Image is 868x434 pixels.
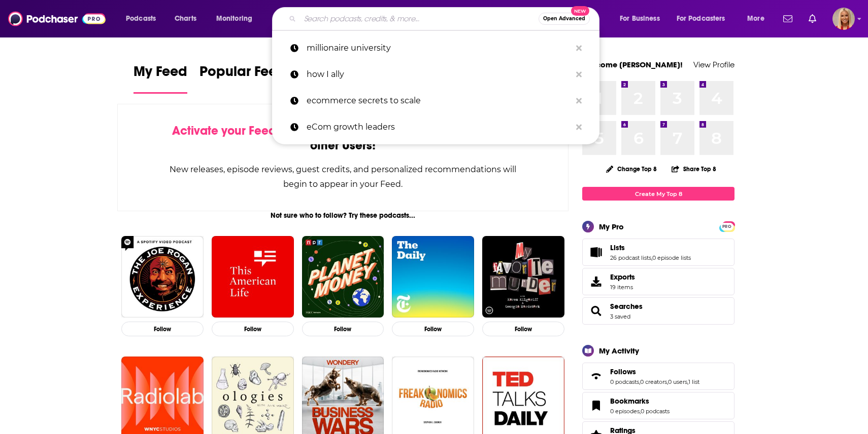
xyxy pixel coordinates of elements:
button: open menu [209,11,265,27]
img: The Daily [392,236,474,318]
button: open menu [119,11,169,27]
a: Show notifications dropdown [805,10,820,27]
span: New [571,6,589,16]
span: Lists [610,243,625,252]
span: Monitoring [216,12,252,26]
span: Charts [175,12,196,26]
button: Change Top 8 [600,163,663,175]
a: Follows [586,369,606,383]
a: Bookmarks [610,397,670,406]
span: , [651,254,652,261]
a: Popular Feed [199,63,286,94]
a: 1 list [688,378,699,385]
a: Searches [586,304,606,318]
a: 0 creators [640,378,667,385]
a: 3 saved [610,313,630,320]
button: Follow [482,322,564,336]
span: Lists [582,239,735,266]
span: , [687,378,688,385]
span: , [639,378,640,385]
button: Share Top 8 [671,159,717,179]
span: , [667,378,668,385]
p: millionaire university [307,35,571,61]
span: Popular Feed [199,63,286,86]
span: Bookmarks [582,392,735,419]
a: 0 podcasts [641,408,670,415]
span: Searches [582,297,735,325]
a: 26 podcast lists [610,254,651,261]
a: 0 podcasts [610,378,639,385]
span: 19 items [610,284,635,291]
img: My Favorite Murder with Karen Kilgariff and Georgia Hardstark [482,236,564,318]
span: Podcasts [126,12,156,26]
span: Logged in as KymberleeBolden [832,8,855,30]
a: My Feed [133,63,187,94]
a: 0 users [668,378,687,385]
a: millionaire university [272,35,599,61]
button: Show profile menu [832,8,855,30]
div: Search podcasts, credits, & more... [282,7,609,30]
p: ecommerce secrets to scale [307,88,571,114]
input: Search podcasts, credits, & more... [300,11,539,27]
img: Planet Money [302,236,384,318]
span: More [747,12,764,26]
div: My Pro [599,222,624,231]
a: 0 episodes [610,408,640,415]
span: Exports [610,272,635,282]
div: Not sure who to follow? Try these podcasts... [117,211,569,220]
button: open menu [670,11,740,27]
a: Lists [610,243,691,252]
a: View Profile [693,60,735,69]
span: Open Advanced [543,16,585,21]
img: This American Life [212,236,294,318]
span: For Business [620,12,660,26]
img: The Joe Rogan Experience [121,236,204,318]
a: Charts [168,11,203,27]
a: PRO [721,222,733,230]
p: how I ally [307,61,571,88]
div: by following Podcasts, Creators, Lists, and other Users! [169,124,517,153]
button: Follow [121,322,204,336]
span: For Podcasters [677,12,725,26]
span: Follows [610,367,636,376]
a: 0 episode lists [652,254,691,261]
span: My Feed [133,63,187,86]
button: Follow [302,322,384,336]
button: open menu [740,11,777,27]
span: Activate your Feed [172,123,276,138]
a: Follows [610,367,699,376]
a: how I ally [272,61,599,88]
img: User Profile [832,8,855,30]
span: Exports [586,274,606,289]
div: My Activity [599,346,639,356]
a: Show notifications dropdown [779,10,796,27]
a: ecommerce secrets to scale [272,88,599,114]
button: open menu [613,11,673,27]
button: Follow [392,322,474,336]
span: PRO [721,223,733,230]
span: , [640,408,641,415]
div: New releases, episode reviews, guest credits, and personalized recommendations will begin to appe... [169,162,517,191]
p: eCom growth leaders [307,114,571,140]
img: Podchaser - Follow, Share and Rate Podcasts [8,9,106,28]
a: Exports [582,268,735,295]
a: Searches [610,302,643,311]
a: Lists [586,245,606,259]
span: Bookmarks [610,397,649,406]
a: Create My Top 8 [582,187,735,201]
span: Follows [582,363,735,390]
button: Open AdvancedNew [539,13,590,25]
a: Welcome [PERSON_NAME]! [582,60,683,69]
a: Bookmarks [586,399,606,413]
button: Follow [212,322,294,336]
a: eCom growth leaders [272,114,599,140]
